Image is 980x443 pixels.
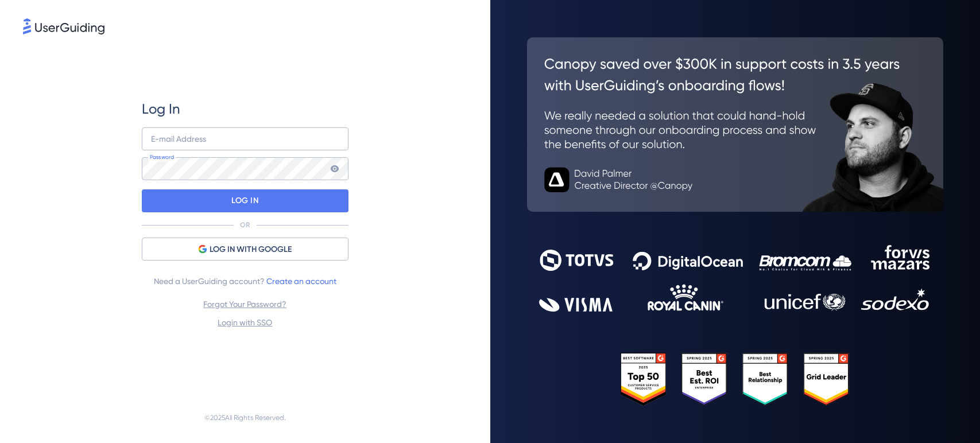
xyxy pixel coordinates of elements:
[621,353,850,405] img: 25303e33045975176eb484905ab012ff.svg
[142,100,180,118] span: Log In
[231,192,258,210] p: LOG IN
[210,243,292,257] span: LOG IN WITH GOOGLE
[527,37,944,211] img: 26c0aa7c25a843aed4baddd2b5e0fa68.svg
[539,245,931,312] img: 9302ce2ac39453076f5bc0f2f2ca889b.svg
[154,274,336,288] span: Need a UserGuiding account?
[218,318,272,327] a: Login with SSO
[240,220,250,230] p: OR
[142,127,348,150] input: example@company.com
[266,277,336,286] a: Create an account
[204,411,286,425] span: © 2025 All Rights Reserved.
[23,18,104,34] img: 8faab4ba6bc7696a72372aa768b0286c.svg
[203,300,286,309] a: Forgot Your Password?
